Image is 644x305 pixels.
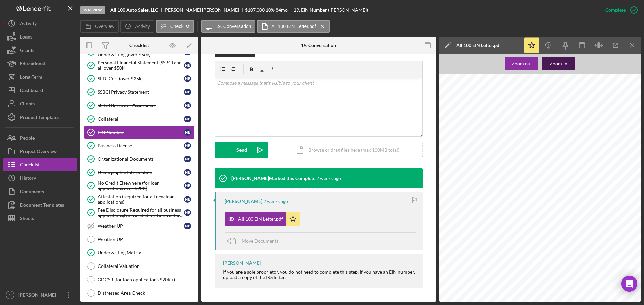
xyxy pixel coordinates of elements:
div: Attestation (required for all new loan applications) [98,194,184,205]
div: Organizational Documents [98,156,184,162]
div: [PERSON_NAME] [17,288,60,303]
div: Distressed Area Check [98,290,194,296]
div: SSBCI Borrower Assurances [98,103,184,108]
time: 2025-09-15 13:54 [316,176,341,181]
div: GDCSR (for loan applications $20K+) [98,277,194,282]
div: N B [184,62,191,69]
a: EIN NumberNB [84,126,195,139]
label: All 100 EIN Letter.pdf [271,24,316,29]
div: In Review [80,6,105,14]
button: Project Overview [3,145,77,158]
button: Move Documents [225,233,285,249]
label: Overview [95,24,114,29]
div: Weather UP [98,223,184,229]
a: Underwriting Matrix [84,246,195,259]
div: All 100 EIN Letter.pdf [238,216,283,222]
div: Activity [20,17,37,32]
a: People [3,131,77,145]
div: EIN Number [98,130,184,135]
div: 19. EIN Number ([PERSON_NAME]) [293,7,368,13]
div: 84 mo [276,7,288,13]
div: Fee Disclosure(Required for all business applications,Not needed for Contractor loans) [98,207,184,218]
div: Personal Financial Statement (SSBCI and all over $50k) [98,60,184,71]
div: Complete [605,3,626,17]
div: N B [184,182,191,189]
div: Product Templates [20,110,59,126]
div: [PERSON_NAME] [PERSON_NAME] [164,7,245,13]
a: SSBCI Borrower AssurancesNB [84,99,195,112]
div: Long-Term [20,70,42,85]
div: N B [184,223,191,229]
button: Document Templates [3,198,77,212]
div: [PERSON_NAME] Marked this Complete [231,176,315,181]
button: Long-Term [3,70,77,84]
button: All 100 EIN Letter.pdf [225,212,300,226]
div: Open Intercom Messenger [621,276,637,292]
span: $107,000 [245,7,265,13]
button: Checklist [156,20,194,33]
a: Attestation (required for all new loan applications)NB [84,193,195,206]
a: Collateral Valuation [84,259,195,273]
div: Sheets [20,212,34,227]
div: Educational [20,57,45,72]
button: Educational [3,57,77,70]
a: SEDI Cert (over $25k)NB [84,72,195,85]
button: Overview [80,20,119,33]
a: Distressed Area Check [84,286,195,300]
div: Dashboard [20,84,43,99]
button: Dashboard [3,84,77,97]
label: Activity [135,24,150,29]
button: 19. Conversation [201,20,256,33]
a: Demographic InformationNB [84,166,195,179]
div: 10 % [266,7,275,13]
a: Fee Disclosure(Required for all business applications,Not needed for Contractor loans)NB [84,206,195,219]
div: N B [184,156,191,162]
a: SSBCI Privacy StatementNB [84,85,195,99]
a: Clients [3,97,77,110]
div: Demographic Information [98,170,184,175]
div: 19. Conversation [301,43,336,48]
div: Underwriting Matrix [98,250,194,255]
div: Document Templates [20,198,64,213]
button: Checklist [3,158,77,171]
div: Project Overview [20,145,57,160]
a: Weather UPNB [84,219,195,233]
button: Complete [599,3,641,17]
button: Documents [3,185,77,198]
div: Zoom out [512,57,532,70]
time: 2025-09-15 13:54 [263,199,288,204]
div: Checklist [129,43,149,48]
div: N B [184,102,191,109]
div: [PERSON_NAME] [225,199,262,204]
button: Loans [3,30,77,44]
div: N B [184,169,191,176]
a: Organizational DocumentsNB [84,152,195,166]
div: No Credit Elsewhere (for loan applications over $20K) [98,180,184,191]
div: N B [184,209,191,216]
a: GDCSR (for loan applications $20K+) [84,273,195,286]
div: Documents [20,185,44,200]
a: Weather UP [84,233,195,246]
a: CollateralNB [84,112,195,126]
label: Checklist [170,24,190,29]
a: No Credit Elsewhere (for loan applications over $20K)NB [84,179,195,193]
button: Product Templates [3,110,77,124]
button: Activity [3,17,77,30]
div: Checklist [20,158,40,173]
text: IV [8,293,12,297]
div: Grants [20,44,34,59]
div: N B [184,75,191,82]
div: N B [184,196,191,203]
a: Business LicenseNB [84,139,195,152]
div: N B [184,116,191,122]
button: All 100 EIN Letter.pdf [257,20,329,33]
div: N B [184,129,191,136]
div: If you are a sole proprietor, you do not need to complete this step. If you have an EIN number, u... [223,269,416,280]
